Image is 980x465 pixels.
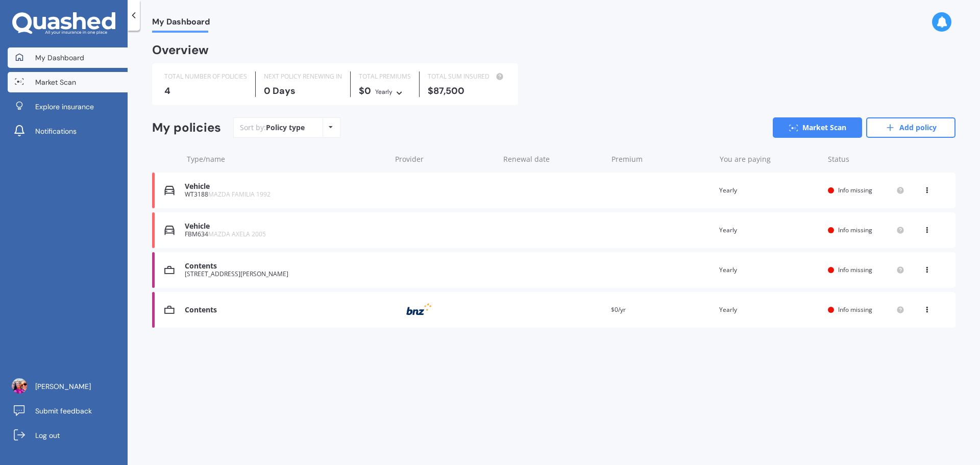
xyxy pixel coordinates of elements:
[152,17,210,31] span: My Dashboard
[12,378,27,394] img: picture
[240,123,305,133] div: Sort by:
[164,71,247,82] div: TOTAL NUMBER OF POLICIES
[185,306,385,314] div: Contents
[428,86,506,96] div: $87,500
[828,154,904,164] div: Status
[35,53,84,63] span: My Dashboard
[8,47,128,68] a: My Dashboard
[719,305,820,315] div: Yearly
[152,120,221,135] div: My policies
[838,186,872,194] span: Info missing
[185,271,385,278] div: [STREET_ADDRESS][PERSON_NAME]
[164,305,175,315] img: Contents
[185,222,385,231] div: Vehicle
[35,126,77,136] span: Notifications
[719,185,820,195] div: Yearly
[185,231,385,238] div: FBM634
[35,406,92,416] span: Submit feedback
[838,265,872,274] span: Info missing
[394,300,445,320] img: BNZ
[264,71,342,82] div: NEXT POLICY RENEWING IN
[8,121,128,141] a: Notifications
[8,425,128,446] a: Log out
[719,265,820,275] div: Yearly
[164,265,175,275] img: Contents
[8,376,128,397] a: [PERSON_NAME]
[266,123,305,133] div: Policy type
[503,154,603,164] div: Renewal date
[720,154,820,164] div: You are paying
[375,87,393,97] div: Yearly
[866,117,955,138] a: Add policy
[185,182,385,191] div: Vehicle
[838,305,872,314] span: Info missing
[428,71,506,82] div: TOTAL SUM INSURED
[185,262,385,271] div: Contents
[264,86,342,96] div: 0 Days
[8,72,128,92] a: Market Scan
[359,86,411,97] div: $0
[773,117,862,138] a: Market Scan
[611,154,712,164] div: Premium
[35,381,91,391] span: [PERSON_NAME]
[208,190,271,199] span: MAZDA FAMILIA 1992
[719,225,820,235] div: Yearly
[152,45,209,55] div: Overview
[35,77,76,87] span: Market Scan
[185,191,385,198] div: WT3188
[838,226,872,234] span: Info missing
[35,430,60,440] span: Log out
[208,230,266,238] span: MAZDA AXELA 2005
[611,305,626,314] span: $0/yr
[164,225,175,235] img: Vehicle
[395,154,495,164] div: Provider
[164,86,247,96] div: 4
[35,102,94,112] span: Explore insurance
[8,96,128,117] a: Explore insurance
[8,401,128,421] a: Submit feedback
[164,185,175,195] img: Vehicle
[359,71,411,82] div: TOTAL PREMIUMS
[187,154,387,164] div: Type/name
